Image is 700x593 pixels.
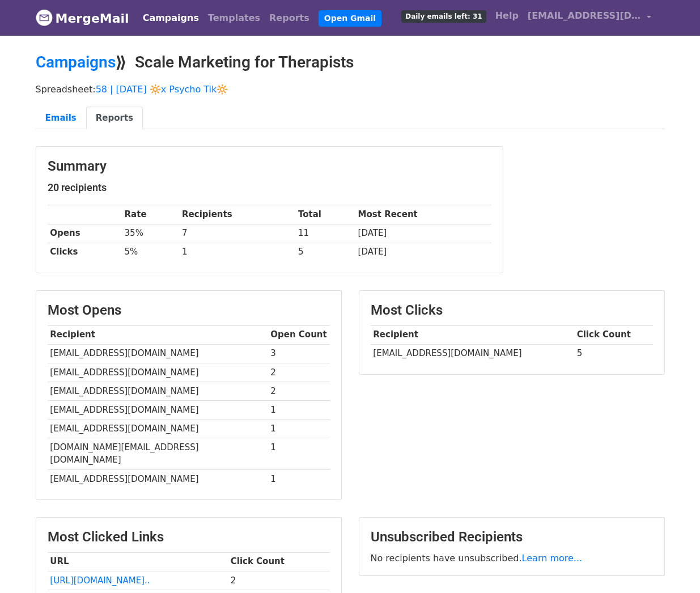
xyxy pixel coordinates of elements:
td: 2 [228,571,330,590]
td: 2 [268,363,330,382]
th: Most Recent [355,205,491,224]
th: Recipients [179,205,295,224]
h3: Unsubscribed Recipients [371,529,653,545]
p: No recipients have unsubscribed. [371,552,653,564]
a: Daily emails left: 31 [397,5,490,27]
th: Click Count [228,552,330,571]
a: Campaigns [138,7,203,29]
th: Opens [48,224,122,243]
a: Templates [203,7,265,29]
h2: ⟫ Scale Marketing for Therapists [36,53,665,72]
a: Reports [86,107,143,130]
td: 5 [574,344,653,363]
th: Clicks [48,243,122,261]
td: 1 [268,420,330,438]
td: 1 [268,400,330,419]
a: [URL][DOMAIN_NAME].. [50,575,150,586]
th: Rate [122,205,180,224]
img: MergeMail logo [36,9,53,26]
td: [EMAIL_ADDRESS][DOMAIN_NAME] [48,344,268,363]
td: 5% [122,243,180,261]
td: [EMAIL_ADDRESS][DOMAIN_NAME] [48,382,268,400]
td: 7 [179,224,295,243]
h3: Most Clicked Links [48,529,330,545]
span: [EMAIL_ADDRESS][DOMAIN_NAME] [528,9,641,23]
a: Campaigns [36,53,116,71]
td: 1 [268,438,330,470]
td: 5 [295,243,355,261]
a: Reports [265,7,314,29]
td: [EMAIL_ADDRESS][DOMAIN_NAME] [371,344,574,363]
td: [EMAIL_ADDRESS][DOMAIN_NAME] [48,400,268,419]
th: Total [295,205,355,224]
td: [DATE] [355,224,491,243]
th: Recipient [48,325,268,344]
p: Spreadsheet: [36,83,665,95]
td: 1 [179,243,295,261]
td: [EMAIL_ADDRESS][DOMAIN_NAME] [48,420,268,438]
td: 1 [268,469,330,488]
h5: 20 recipients [48,181,491,194]
th: URL [48,552,228,571]
td: 2 [268,382,330,400]
a: MergeMail [36,6,129,30]
h3: Most Opens [48,302,330,319]
td: [DATE] [355,243,491,261]
a: Emails [36,107,86,130]
iframe: Chat Widget [643,539,700,593]
th: Click Count [574,325,653,344]
td: 11 [295,224,355,243]
h3: Most Clicks [371,302,653,319]
a: Open Gmail [319,10,381,27]
th: Recipient [371,325,574,344]
th: Open Count [268,325,330,344]
td: 35% [122,224,180,243]
span: Daily emails left: 31 [401,10,486,23]
a: Learn more... [522,553,583,564]
a: [EMAIL_ADDRESS][DOMAIN_NAME] [523,5,656,31]
h3: Summary [48,158,491,175]
td: 3 [268,344,330,363]
a: 58 | [DATE] 🔆x Psycho Tik🔆 [96,84,228,95]
td: [EMAIL_ADDRESS][DOMAIN_NAME] [48,469,268,488]
a: Help [491,5,523,27]
td: [DOMAIN_NAME][EMAIL_ADDRESS][DOMAIN_NAME] [48,438,268,470]
td: [EMAIL_ADDRESS][DOMAIN_NAME] [48,363,268,382]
